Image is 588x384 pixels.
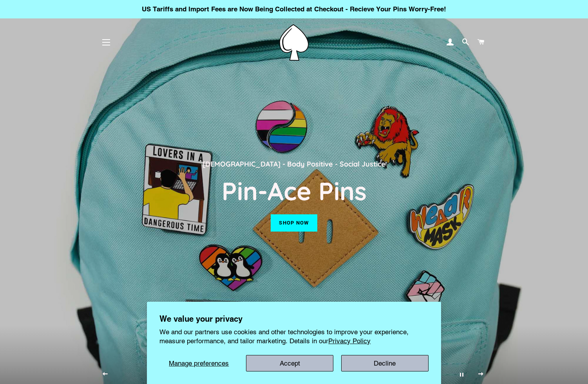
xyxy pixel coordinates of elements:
[104,175,484,206] h2: Pin-Ace Pins
[159,314,429,324] h2: We value your privacy
[271,214,317,232] a: Shop now
[341,355,429,371] button: Decline
[246,355,333,371] button: Accept
[159,328,429,345] p: We and our partners use cookies and other technologies to improve your experience, measure perfor...
[159,355,238,371] button: Manage preferences
[95,364,115,384] button: Previous slide
[279,24,309,61] img: Pin-Ace
[169,359,229,367] span: Manage preferences
[471,364,490,384] button: Next slide
[452,364,472,384] button: Pause slideshow
[328,337,371,345] a: Privacy Policy
[104,158,484,169] p: [DEMOGRAPHIC_DATA] - Body Positive - Social Justice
